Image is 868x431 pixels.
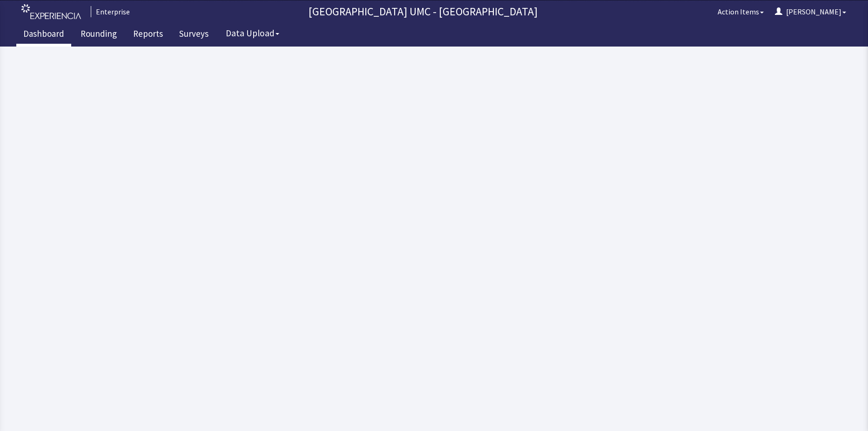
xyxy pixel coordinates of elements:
[91,6,130,17] div: Enterprise
[220,25,285,42] button: Data Upload
[172,23,215,47] a: Surveys
[74,23,124,47] a: Rounding
[126,23,170,47] a: Reports
[134,4,712,19] p: [GEOGRAPHIC_DATA] UMC - [GEOGRAPHIC_DATA]
[769,2,852,21] button: [PERSON_NAME]
[16,23,71,47] a: Dashboard
[21,4,81,20] img: experiencia_logo.png
[712,2,769,21] button: Action Items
